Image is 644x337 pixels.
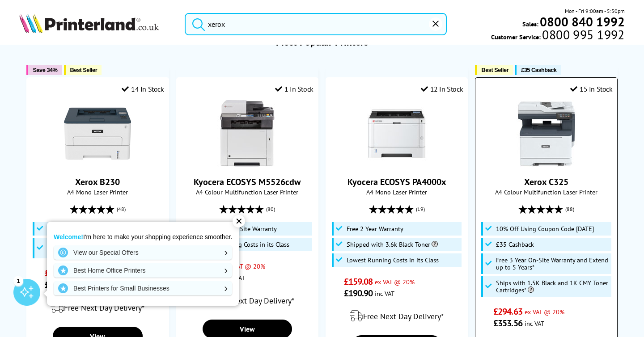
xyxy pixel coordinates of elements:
img: Printerland Logo [19,13,159,33]
span: (80) [266,201,275,218]
a: Best Home Office Printers [54,263,232,278]
span: 0800 995 1992 [541,30,624,39]
div: 1 [13,276,23,286]
span: ex VAT @ 20% [225,262,265,270]
span: Lowest Running Costs in its Class [347,257,439,264]
span: A4 Mono Laser Printer [330,188,463,196]
b: 0800 840 1992 [540,13,625,30]
div: modal_delivery [181,288,314,313]
span: Best Seller [481,67,508,73]
div: 15 In Stock [570,84,612,93]
span: (19) [416,201,425,218]
span: Ships with 1.5K Black and 1K CMY Toner Cartridges* [496,279,609,294]
span: Shipped with 3.6k Black Toner [347,241,438,248]
button: Best Seller [475,65,513,75]
span: A4 Colour Multifunction Laser Printer [181,188,314,196]
span: ex VAT @ 20% [375,278,415,286]
span: inc VAT [375,289,394,298]
a: Kyocera ECOSYS PA4000x [363,160,430,169]
img: Xerox B230 [64,100,131,167]
a: Kyocera ECOSYS PA4000x [347,176,446,188]
span: £35 Cashback [521,67,556,73]
a: Kyocera ECOSYS M5526cdw [214,160,281,169]
a: Kyocera ECOSYS M5526cdw [194,176,301,188]
span: £102.90 [45,279,74,291]
a: Xerox B230 [75,176,120,188]
img: Xerox C325 [513,100,580,167]
span: A4 Mono Laser Printer [31,188,164,196]
span: Free 3 Year On-Site Warranty and Extend up to 5 Years* [496,257,609,271]
div: 14 In Stock [122,84,164,93]
a: Xerox B230 [64,160,131,169]
span: £85.75 [45,267,69,279]
img: Kyocera ECOSYS PA4000x [363,100,430,167]
button: £35 Cashback [515,65,561,75]
span: Lowest Running Costs in its Class [197,241,289,248]
a: Printerland Logo [19,13,174,35]
span: (48) [117,201,126,218]
a: Xerox C325 [524,176,568,188]
button: Save 34% [26,65,62,75]
span: £35 Cashback [496,241,534,248]
div: modal_delivery [31,295,164,320]
div: modal_delivery [330,303,463,329]
p: I'm here to make your shopping experience smoother. [54,233,232,241]
span: £159.08 [344,276,373,287]
span: A4 Colour Multifunction Laser Printer [480,188,612,196]
input: Search product or brand [185,13,446,35]
div: 1 In Stock [275,84,314,93]
span: 10% Off Using Coupon Code [DATE] [496,225,594,232]
a: 0800 840 1992 [538,17,625,26]
span: inc VAT [525,319,544,328]
span: Free 2 Year Warranty [347,225,403,232]
span: £294.63 [493,306,522,317]
span: Best Seller [70,67,97,73]
a: Best Printers for Small Businesses [54,281,232,295]
span: ex VAT @ 20% [525,308,564,316]
a: View our Special Offers [54,245,232,260]
span: Customer Service: [491,30,624,41]
span: Mon - Fri 9:00am - 5:30pm [565,7,625,15]
strong: Welcome! [54,233,83,240]
span: Sales: [522,20,538,28]
span: Save 34% [33,67,57,73]
div: ✕ [233,215,245,227]
div: 12 In Stock [421,84,463,93]
button: Best Seller [64,65,102,75]
img: Kyocera ECOSYS M5526cdw [214,100,281,167]
a: Xerox C325 [513,160,580,169]
span: (88) [565,201,574,218]
span: £353.56 [493,317,522,329]
span: £190.90 [344,287,373,299]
